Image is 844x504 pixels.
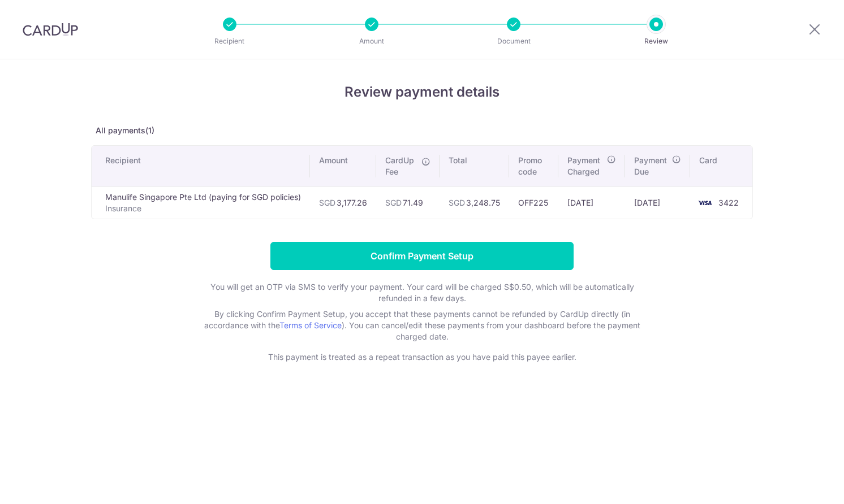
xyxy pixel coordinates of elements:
[567,155,604,177] span: Payment Charged
[690,146,752,186] th: Card
[319,198,335,207] span: SGD
[270,242,574,270] input: Confirm Payment Setup
[771,470,833,498] iframe: Opens a widget where you can find more information
[718,198,739,207] span: 3422
[91,82,753,102] h4: Review payment details
[279,320,342,330] a: Terms of Service
[385,198,402,207] span: SGD
[196,309,648,342] p: By clicking Confirm Payment Setup, you accept that these payments cannot be refunded by CardUp di...
[23,23,78,36] img: CardUp
[509,186,559,219] td: OFF225
[694,196,716,210] img: <span class="translation_missing" title="translation missing: en.account_steps.new_confirm_form.b...
[310,146,376,186] th: Amount
[472,36,556,47] p: Document
[625,186,690,219] td: [DATE]
[558,186,625,219] td: [DATE]
[509,146,559,186] th: Promo code
[310,186,376,219] td: 3,177.26
[376,186,440,219] td: 71.49
[196,281,648,304] p: You will get an OTP via SMS to verify your payment. Your card will be charged S$0.50, which will ...
[330,36,414,47] p: Amount
[449,198,465,207] span: SGD
[440,186,509,219] td: 3,248.75
[92,186,310,219] td: Manulife Singapore Pte Ltd (paying for SGD policies)
[92,146,310,186] th: Recipient
[105,203,301,214] p: Insurance
[440,146,509,186] th: Total
[385,155,416,177] span: CardUp Fee
[91,125,753,136] p: All payments(1)
[634,155,669,177] span: Payment Due
[196,351,648,363] p: This payment is treated as a repeat transaction as you have paid this payee earlier.
[614,36,698,47] p: Review
[188,36,272,47] p: Recipient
